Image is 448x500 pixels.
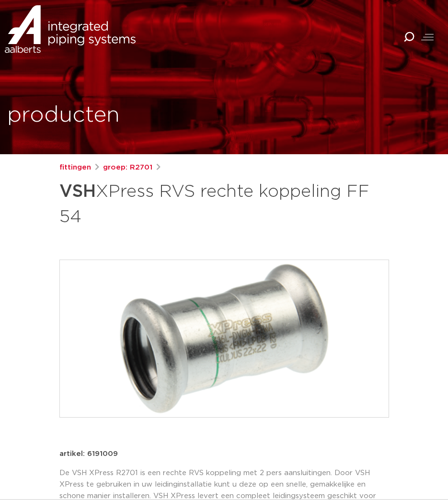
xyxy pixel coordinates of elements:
a: groep: R2701 [103,162,152,173]
h1: XPress RVS rechte koppeling FF 54 [59,177,389,229]
p: artikel: 6191009 [59,448,118,460]
img: Product Image for VSH XPress RVS rechte koppeling FF 54 [60,260,389,417]
strong: VSH [59,183,96,200]
a: fittingen [59,162,91,173]
h1: producten [7,100,120,131]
